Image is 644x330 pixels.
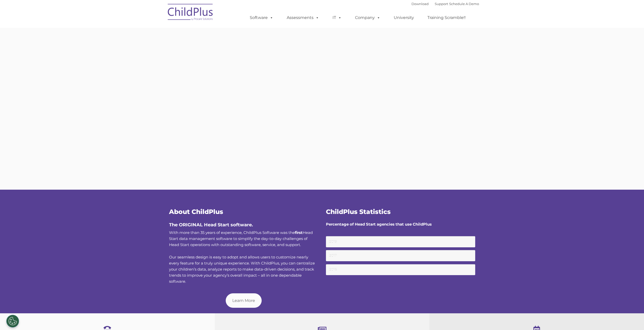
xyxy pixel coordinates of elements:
[422,13,471,23] a: Training Scramble!!
[327,13,347,23] a: IT
[326,208,391,215] span: ChildPlus Statistics
[411,2,479,6] font: |
[389,13,419,23] a: University
[169,230,313,247] span: With more than 35 years of experience, ChildPlus Software was the Head Start data management soft...
[295,230,303,235] b: first
[282,13,324,23] a: Assessments
[169,208,223,215] span: About ChildPlus
[169,222,253,228] span: The ORIGINAL Head Start software.
[435,2,448,6] a: Support
[326,236,475,247] small: 2019
[350,13,385,23] a: Company
[411,2,429,6] a: Download
[226,293,262,308] a: Learn More
[326,250,475,261] small: 2017
[245,13,278,23] a: Software
[6,315,19,327] button: Cookies Settings
[165,0,216,26] img: ChildPlus by Procare Solutions
[169,255,315,284] span: Our seamless design is easy to adopt and allows users to customize nearly every feature for a tru...
[326,222,432,227] strong: Percentage of Head Start agencies that use ChildPlus
[449,2,479,6] a: Schedule A Demo
[326,264,475,275] small: 2016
